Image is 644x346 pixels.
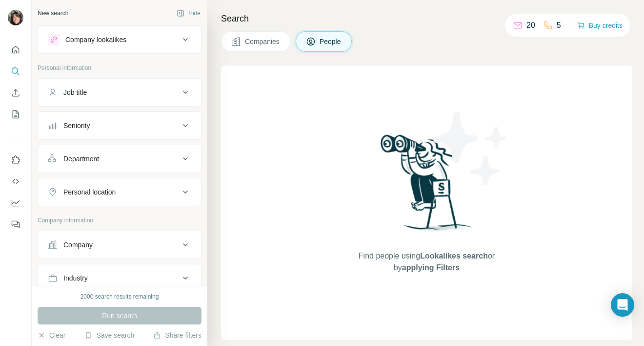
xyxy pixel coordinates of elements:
div: Company lookalikes [65,35,126,44]
button: Search [8,63,23,80]
button: Seniority [38,114,201,137]
span: Companies [245,37,281,46]
div: Industry [63,273,88,283]
button: Share filters [153,330,201,340]
button: Hide [170,6,207,21]
div: Job title [63,87,87,97]
button: Buy credits [577,19,623,32]
p: Personal information [38,64,201,72]
button: Dashboard [8,194,23,212]
h4: Search [221,12,632,25]
img: Surfe Illustration - Stars [427,105,515,193]
span: applying Filters [402,263,460,272]
div: Open Intercom Messenger [611,293,634,317]
div: Personal location [63,187,116,197]
button: Enrich CSV [8,84,23,102]
button: Use Surfe API [8,173,23,190]
button: Company [38,233,201,257]
button: My lists [8,106,23,123]
button: Job title [38,81,201,104]
span: Lookalikes search [420,252,488,260]
div: Department [63,154,99,164]
div: Seniority [63,121,90,130]
div: Company [63,240,93,250]
button: Use Surfe on LinkedIn [8,151,23,169]
p: 5 [557,20,561,31]
img: Surfe Illustration - Woman searching with binoculars [376,132,478,241]
p: Company information [38,216,201,225]
button: Personal location [38,180,201,204]
button: Clear [38,330,65,340]
img: Avatar [8,10,23,25]
button: Industry [38,266,201,290]
button: Quick start [8,41,23,59]
button: Save search [84,330,134,340]
span: Find people using or by [348,250,504,274]
span: People [320,37,342,46]
button: Feedback [8,216,23,233]
p: 20 [526,20,535,31]
button: Department [38,147,201,171]
button: Company lookalikes [38,28,201,51]
div: New search [38,9,68,18]
div: 2000 search results remaining [80,292,159,301]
